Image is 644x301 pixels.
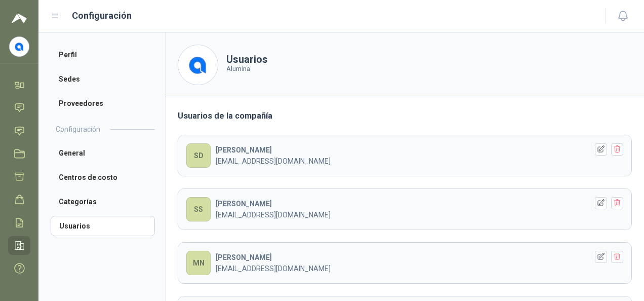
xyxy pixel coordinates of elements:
a: Proveedores [51,93,155,114]
a: Categorías [51,192,155,212]
b: [PERSON_NAME] [216,146,272,154]
img: Logo peakr [12,12,27,24]
p: [EMAIL_ADDRESS][DOMAIN_NAME] [216,156,588,167]
div: SD [186,143,211,168]
h1: Usuarios [226,55,268,64]
a: Sedes [51,69,155,89]
div: MN [186,251,211,275]
p: Alumina [226,64,268,74]
a: Perfil [51,45,155,65]
img: Company Logo [10,37,29,56]
h1: Configuración [72,9,132,23]
h2: Configuración [56,124,100,135]
div: SS [186,197,211,221]
a: Usuarios [51,216,155,236]
a: General [51,143,155,163]
a: Centros de costo [51,167,155,187]
b: [PERSON_NAME] [216,200,272,208]
h3: Usuarios de la compañía [178,109,632,123]
p: [EMAIL_ADDRESS][DOMAIN_NAME] [216,209,588,220]
img: Company Logo [178,45,218,85]
b: [PERSON_NAME] [216,253,272,261]
p: [EMAIL_ADDRESS][DOMAIN_NAME] [216,263,588,274]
